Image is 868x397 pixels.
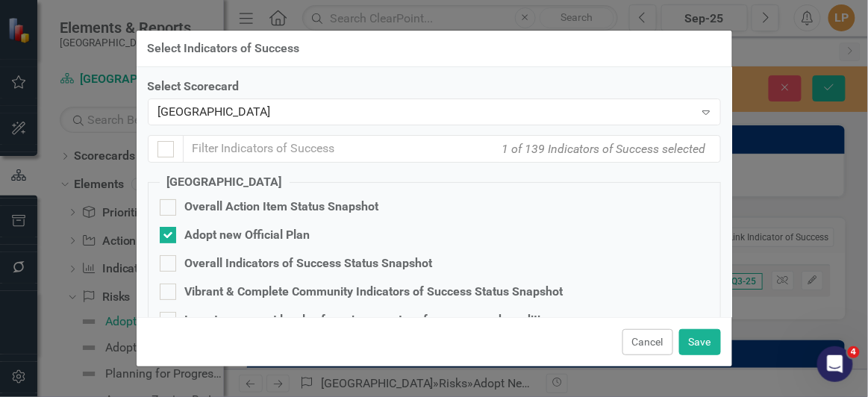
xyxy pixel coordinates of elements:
button: Cancel [622,329,673,355]
div: v 4.0.25 [42,24,73,36]
div: Inventory current levels of service, asset performance, and condition [185,312,555,329]
div: Vibrant & Complete Community Indicators of Success Status Snapshot [185,284,563,301]
div: Keywords by Traffic [165,88,252,98]
div: 1 of 139 Indicators of Success selected [499,137,710,161]
img: tab_keywords_by_traffic_grey.svg [149,87,160,99]
span: 4 [848,346,860,358]
div: Domain Overview [57,88,134,98]
label: Select Scorecard [148,78,721,96]
legend: [GEOGRAPHIC_DATA] [160,174,290,191]
div: Domain: [DOMAIN_NAME] [39,39,164,51]
input: Filter Indicators of Success [183,135,721,163]
img: website_grey.svg [24,39,36,51]
button: Save [679,329,721,355]
div: Overall Action Item Status Snapshot [185,198,379,216]
div: Adopt new Official Plan [185,227,310,244]
img: tab_domain_overview_orange.svg [40,87,52,99]
div: [GEOGRAPHIC_DATA] [158,104,695,121]
div: Select Indicators of Success [148,42,300,55]
div: Overall Indicators of Success Status Snapshot [185,255,433,272]
iframe: Intercom live chat [817,346,853,382]
img: logo_orange.svg [24,24,36,36]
